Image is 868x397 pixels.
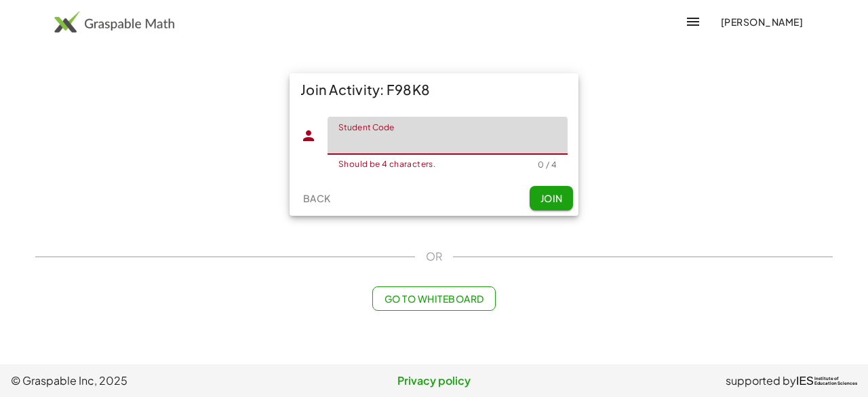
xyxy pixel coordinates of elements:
[384,292,484,305] span: Go to Whiteboard
[720,16,803,28] span: [PERSON_NAME]
[338,160,538,168] div: Should be 4 characters.
[530,186,573,210] button: Join
[540,192,562,204] span: Join
[426,248,442,265] span: OR
[295,186,338,210] button: Back
[538,159,557,170] div: 0 / 4
[293,373,575,389] a: Privacy policy
[796,375,814,387] span: IES
[814,377,857,386] span: Institute of Education Sciences
[290,73,578,106] div: Join Activity: F98K8
[11,373,293,389] span: © Graspable Inc, 2025
[709,10,814,34] button: [PERSON_NAME]
[372,286,495,311] button: Go to Whiteboard
[302,192,330,204] span: Back
[726,373,796,389] span: supported by
[796,373,857,389] a: IESInstitute ofEducation Sciences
